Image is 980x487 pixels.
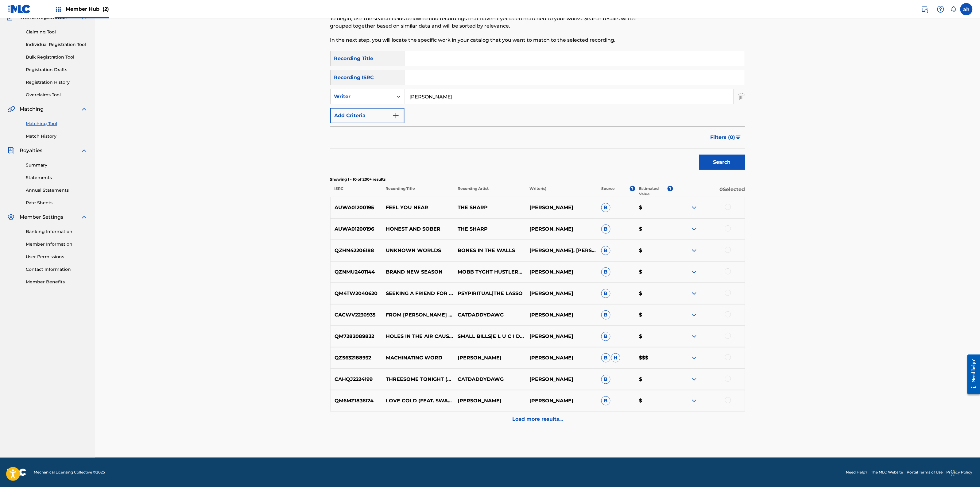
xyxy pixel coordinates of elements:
[20,213,63,221] span: Member Settings
[26,79,88,86] a: Registration History
[601,375,610,384] span: B
[26,254,88,260] a: User Permissions
[673,186,745,197] p: 0 Selected
[330,108,405,123] button: Add Criteria
[331,397,382,405] p: QM6MZ1836124
[7,105,15,113] img: Matching
[525,376,597,383] p: [PERSON_NAME]
[601,353,610,362] span: B
[20,147,42,154] span: Royalties
[7,213,15,221] img: Member Settings
[382,354,454,362] p: MACHINATING WORD
[691,204,698,211] img: expand
[668,186,673,191] span: ?
[525,225,597,233] p: [PERSON_NAME]
[26,121,88,127] a: Matching Tool
[738,89,745,104] img: Delete Criterion
[635,225,673,233] p: $
[26,228,88,235] a: Banking Information
[951,6,957,12] div: Notifications
[635,376,673,383] p: $
[921,6,928,13] img: search
[525,247,597,254] p: [PERSON_NAME], [PERSON_NAME]
[26,266,88,273] a: Contact Information
[392,112,400,119] img: 9d2ae6d4665cec9f34b9.svg
[736,136,741,139] img: filter
[454,204,525,211] p: THE SHARP
[635,311,673,319] p: $
[454,290,525,297] p: PSYPIRITUAL|THE LASSO
[454,311,525,319] p: CATDADDYDAWG
[20,105,44,113] span: Matching
[454,397,525,405] p: [PERSON_NAME]
[691,397,698,405] img: expand
[691,268,698,276] img: expand
[601,267,610,277] span: B
[525,290,597,297] p: [PERSON_NAME]
[691,333,698,340] img: expand
[601,310,610,320] span: B
[691,354,698,362] img: expand
[846,470,868,475] a: Need Help?
[601,186,615,197] p: Source
[951,464,955,482] div: Drag
[919,3,931,15] a: Public Search
[454,247,525,254] p: BONES IN THE WALLS
[699,155,745,170] button: Search
[26,187,88,194] a: Annual Statements
[26,54,88,60] a: Bulk Registration Tool
[454,376,525,383] p: CATDADDYDAWG
[330,177,745,182] p: Showing 1 - 10 of 200+ results
[382,397,454,405] p: LOVE COLD (FEAT. SWANSUIT)
[382,290,454,297] p: SEEKING A FRIEND FOR THE END
[7,5,31,13] img: MLC Logo
[331,204,382,211] p: AUWA01200195
[26,92,88,98] a: Overclaims Tool
[26,241,88,247] a: Member Information
[454,186,525,197] p: Recording Artist
[635,397,673,405] p: $
[691,290,698,297] img: expand
[691,311,698,319] img: expand
[331,311,382,319] p: CACWV2230935
[331,333,382,340] p: QM7282089832
[382,268,454,276] p: BRAND NEW SEASON
[26,67,88,73] a: Registration Drafts
[7,147,15,154] img: Royalties
[331,354,382,362] p: QZS632188932
[601,203,610,212] span: B
[454,225,525,233] p: THE SHARP
[382,225,454,233] p: HONEST AND SOBER
[334,93,389,100] div: Writer
[382,204,454,211] p: FEEL YOU NEAR
[525,268,597,276] p: [PERSON_NAME]
[26,279,88,285] a: Member Benefits
[871,470,903,475] a: The MLC Website
[66,6,109,13] span: Member Hub
[330,15,650,30] p: To begin, use the search fields below to find recordings that haven't yet been matched to your wo...
[707,130,745,145] button: Filters (0)
[7,469,26,476] img: logo
[601,396,610,405] span: B
[512,416,563,423] p: Load more results...
[947,470,973,475] a: Privacy Policy
[635,333,673,340] p: $
[949,458,980,487] iframe: Chat Widget
[635,354,673,362] p: $$$
[454,333,525,340] p: SMALL BILLS|E L U C I D|THE LASSO
[601,224,610,234] span: B
[331,247,382,254] p: QZHN42206188
[937,6,944,13] img: help
[601,332,610,341] span: B
[525,186,597,197] p: Writer(s)
[711,134,735,141] span: Filters ( 0 )
[963,350,980,399] iframe: Resource Center
[26,162,88,168] a: Summary
[635,247,673,254] p: $
[691,247,698,254] img: expand
[525,333,597,340] p: [PERSON_NAME]
[382,186,453,197] p: Recording Title
[26,133,88,140] a: Match History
